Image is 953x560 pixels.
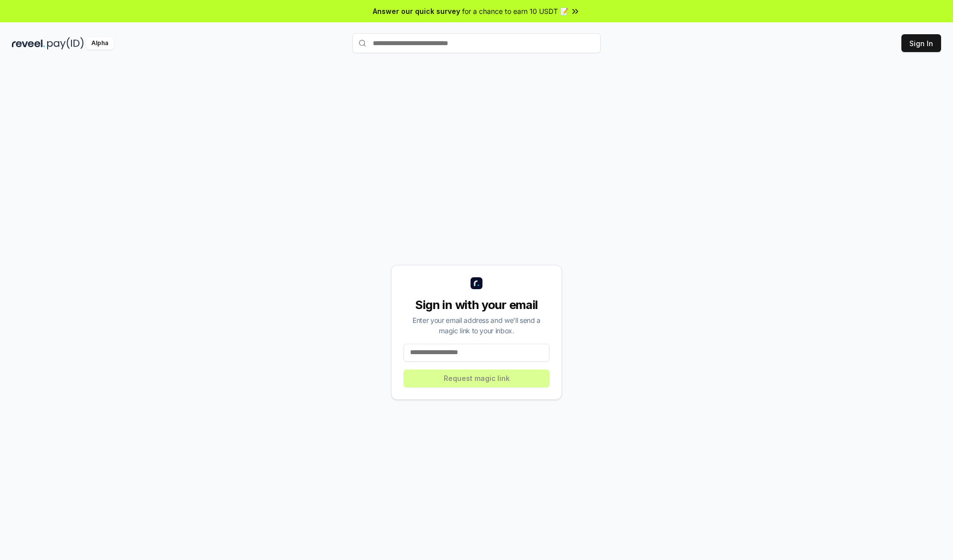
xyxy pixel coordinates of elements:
div: Sign in with your email [404,297,549,313]
button: Sign In [901,34,941,52]
img: pay_id [47,37,84,50]
span: Answer our quick survey [373,6,460,16]
div: Enter your email address and we’ll send a magic link to your inbox. [404,315,549,336]
img: reveel_dark [12,37,45,50]
div: Alpha [86,37,114,50]
img: logo_small [471,277,482,289]
span: for a chance to earn 10 USDT 📝 [462,6,568,16]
